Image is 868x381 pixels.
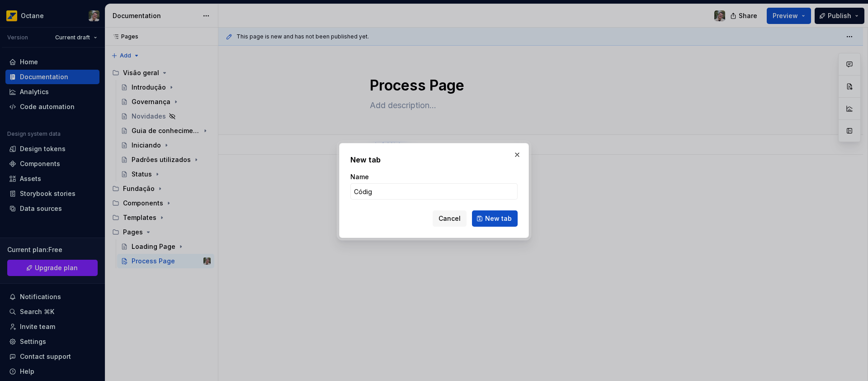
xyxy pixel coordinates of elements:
[439,214,461,223] span: Cancel
[350,172,369,181] label: Name
[433,210,467,227] button: Cancel
[350,154,518,165] h2: New tab
[472,210,518,227] button: New tab
[485,214,512,223] span: New tab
